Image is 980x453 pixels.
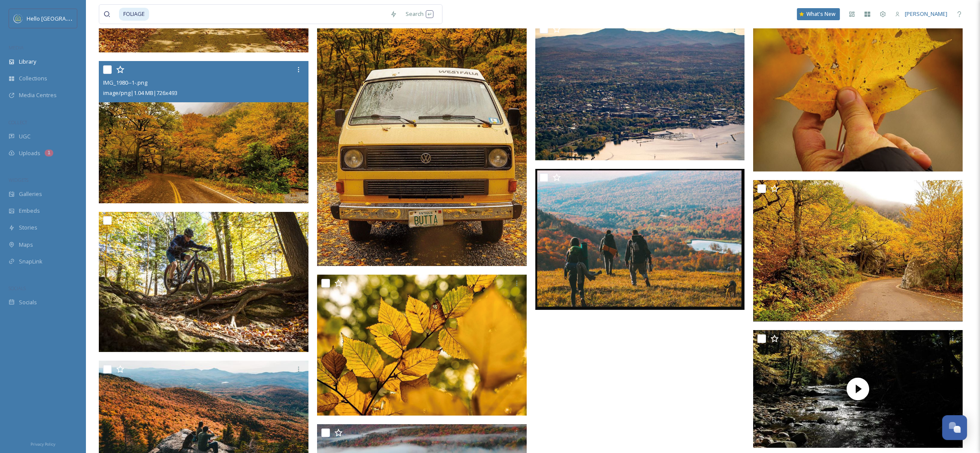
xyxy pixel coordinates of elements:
span: Stories [19,223,37,232]
span: COLLECT [9,119,27,125]
span: Maps [19,241,33,249]
span: SnapLink [19,257,43,266]
span: Uploads [19,149,40,157]
div: 1 [45,150,53,156]
img: IMG_1977.png [753,180,963,321]
span: Privacy Policy [31,441,55,447]
a: What's New [797,8,840,20]
span: [PERSON_NAME] [905,10,947,18]
img: thumbnail [753,330,963,448]
span: Library [19,58,36,66]
span: IMG_1980--1-.png [103,79,147,86]
span: Socials [19,298,37,306]
span: UGC [19,132,31,141]
img: Hikers.PNG [535,169,745,310]
div: Search [401,6,438,22]
img: IMG_1980--1-.png [99,61,308,203]
img: Fall in Vermont (1).jpg [535,21,745,161]
img: IMG_1982.png [317,5,527,266]
button: Open Chat [942,415,967,440]
span: Media Centres [19,91,57,99]
span: Galleries [19,190,42,198]
img: IMG_1981.png [317,275,527,416]
span: WIDGETS [9,177,28,183]
span: Hello [GEOGRAPHIC_DATA] [27,14,96,22]
img: images.png [14,14,22,23]
a: Privacy Policy [31,438,55,449]
span: FOLIAGE [119,8,149,20]
span: MEDIA [9,44,24,51]
span: Embeds [19,207,40,215]
span: Collections [19,74,47,83]
span: SOCIALS [9,285,26,291]
a: [PERSON_NAME] [891,6,952,22]
img: Vermont-Fall-Mountain-Biking-Photo-by-Matt-Kiedaisch-courtesy-of-Hello-Burlington.tif [99,212,308,352]
span: image/png | 1.04 MB | 726 x 493 [103,89,177,97]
